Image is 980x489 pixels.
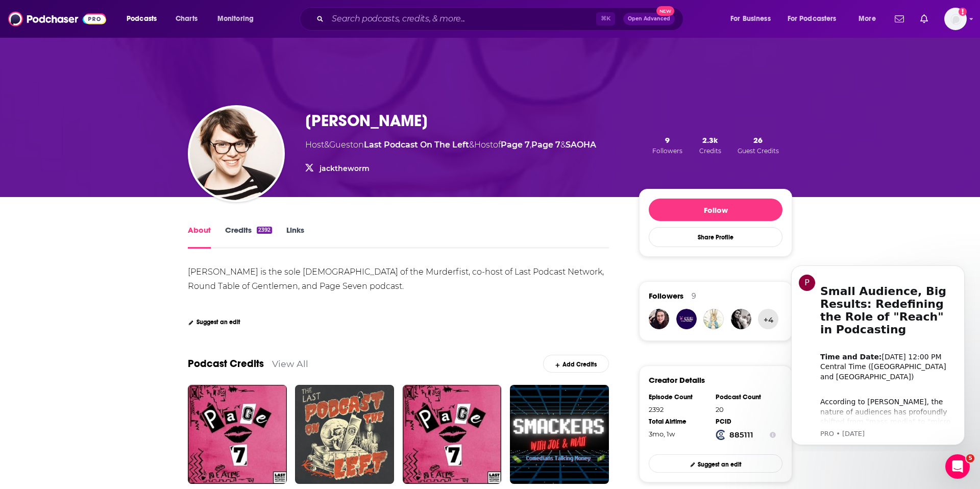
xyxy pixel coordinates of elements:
[531,140,560,150] a: Page 7
[676,309,697,329] img: ceeupodcast
[188,225,211,249] a: About
[188,357,264,370] a: Podcast Credits
[758,309,778,329] button: +4
[891,10,908,28] a: Show notifications dropdown
[169,11,204,27] a: Charts
[696,135,724,155] button: 2.3kCredits
[699,147,721,155] span: Credits
[210,11,267,27] button: open menu
[649,291,683,301] span: Followers
[851,11,889,27] button: open menu
[286,225,304,249] a: Links
[649,393,709,401] div: Episode Count
[217,12,254,26] span: Monitoring
[753,135,763,145] span: 26
[543,355,609,373] a: Add Credits
[649,375,705,385] h3: Creator Details
[656,6,675,16] span: New
[781,11,851,27] button: open menu
[596,12,615,26] span: ⌘ K
[127,12,157,26] span: Podcasts
[702,135,718,145] span: 2.3k
[305,140,324,150] span: Host
[716,393,776,401] div: Podcast Count
[649,199,782,221] button: Follow
[566,140,596,150] a: SAOHA
[770,430,776,440] button: Show Info
[190,107,283,200] img: Jackie Zebrowski
[469,140,474,150] span: &
[493,140,530,150] span: of
[8,9,106,29] img: Podchaser - Follow, Share and Rate Podcasts
[560,140,566,150] span: &
[730,12,771,26] span: For Business
[176,12,198,26] span: Charts
[628,16,670,21] span: Open Advanced
[916,10,932,28] a: Show notifications dropdown
[649,418,709,426] div: Total Airtime
[474,140,493,150] span: Host
[776,256,980,451] iframe: Intercom notifications message
[649,135,685,155] button: 9Followers
[320,164,370,173] a: jacktheworm
[788,12,837,26] span: For Podcasters
[328,11,596,27] input: Search podcasts, credits, & more...
[329,140,353,150] span: Guest
[738,147,779,155] span: Guest Credits
[309,7,693,31] div: Search podcasts, credits, & more...
[716,405,776,413] div: 20
[652,147,682,155] span: Followers
[944,8,967,30] img: User Profile
[649,454,782,472] a: Suggest an edit
[966,454,974,462] span: 5
[959,8,967,16] svg: Add a profile image
[723,11,783,27] button: open menu
[272,358,308,369] a: View All
[945,454,970,479] iframe: Intercom live chat
[944,8,967,30] span: Logged in as ldigiovine
[649,405,709,413] div: 2392
[731,309,751,329] img: UFOHHHSHIT
[623,13,675,25] button: Open AdvancedNew
[119,11,170,27] button: open menu
[257,227,272,234] div: 2392
[729,430,753,439] strong: 885111
[734,135,782,155] button: 26Guest Credits
[716,430,726,440] img: Podchaser Creator ID logo
[716,418,776,426] div: PCID
[364,140,469,150] a: Last Podcast On The Left
[692,291,696,301] div: 9
[305,111,428,131] h1: [PERSON_NAME]
[501,140,530,150] a: Page 7
[859,12,876,26] span: More
[649,309,669,329] img: CJaana
[944,8,967,30] button: Show profile menu
[703,309,724,329] img: peter_rabbit
[188,319,240,326] a: Suggest an edit
[353,140,469,150] span: on
[188,267,606,291] div: [PERSON_NAME] is the sole [DEMOGRAPHIC_DATA] of the Murderfist, co-host of Last Podcast Network, ...
[649,227,782,247] button: Share Profile
[530,140,531,150] span: ,
[225,225,272,249] a: Credits2392
[649,430,675,438] span: 2426 hours, 46 minutes, 4 seconds
[665,135,670,145] span: 9
[324,140,329,150] span: &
